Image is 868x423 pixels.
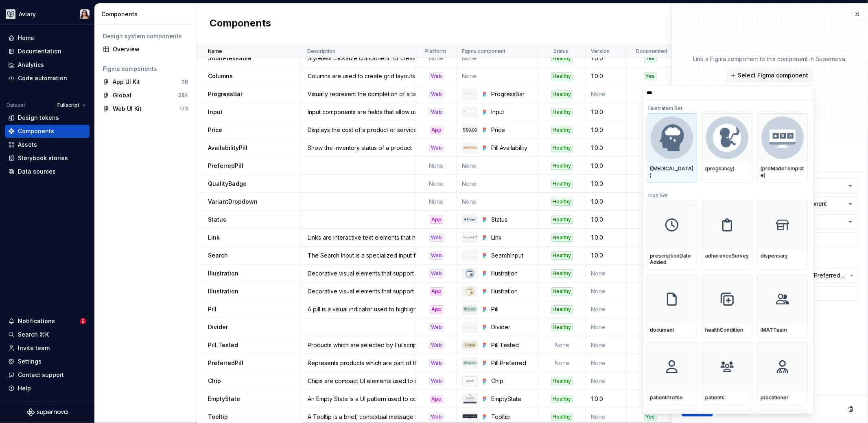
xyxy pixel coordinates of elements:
a: Documentation [5,45,90,58]
a: Assets [5,138,90,151]
div: Healthy [551,90,573,98]
div: Status [491,216,533,224]
div: 38 [181,79,188,85]
p: Search [208,251,228,260]
button: Fullscript [54,99,90,111]
div: Components [101,10,193,18]
td: None [586,264,627,282]
img: Pill.Availability [463,146,477,150]
button: Help [5,382,90,395]
a: Home [5,31,90,44]
div: Search ⌘K [18,330,49,339]
div: Healthy [551,234,573,242]
p: Tooltip [208,413,228,421]
p: Illustration [208,287,238,295]
td: None [416,193,457,211]
div: Healthy [551,54,573,62]
a: Web UI Kit173 [100,102,191,115]
div: 1.0.0 [586,144,626,152]
img: SearchInput [463,255,477,256]
img: Link [463,236,477,239]
img: Price [463,126,477,134]
div: Web [429,323,444,331]
td: None [538,354,586,372]
p: Version [591,48,610,55]
div: Healthy [551,108,573,116]
div: 1.0.0 [586,395,626,403]
div: Icon Set [647,187,808,200]
button: Select Figma component [726,68,814,83]
div: Healthy [551,144,573,152]
div: Yes [644,54,657,62]
td: None [457,175,538,193]
div: Input [491,108,533,116]
p: Illustration [208,269,238,278]
div: Pill.Preferred [491,359,533,367]
div: Overview [113,45,188,53]
div: EmptyState [491,395,533,403]
p: Name [208,48,222,55]
p: PreferredPill [208,359,243,367]
div: Healthy [551,251,573,260]
a: Code automation [5,72,90,85]
div: prescriptionDateAdded [650,253,694,266]
td: None [416,157,457,175]
a: Design tokens [5,111,90,124]
p: Divider [208,323,228,331]
td: None [538,336,586,354]
div: App [430,216,443,224]
div: Design tokens [18,114,59,122]
div: Web [429,413,444,421]
svg: Supernova Logo [27,408,68,416]
div: Pill.Availability [491,144,533,152]
div: Illustration [491,287,533,295]
div: Web [429,72,444,80]
div: healthCondition [705,327,749,333]
td: None [586,318,627,336]
td: None [457,193,538,211]
div: document [650,327,694,333]
a: Global284 [100,89,191,102]
img: Pill.Tested [463,342,477,348]
div: Tooltip [491,413,533,421]
div: patientProfile [650,394,694,401]
div: Web [429,234,444,242]
div: Figma components [103,65,188,73]
div: Styleless clickable component for creating your own button or pressable elements [303,54,415,62]
div: Products which are selected by Fullscript's Medical Advisory Team that have received third-party ... [303,341,415,349]
p: Platform [425,48,446,55]
div: Aviary [19,10,36,18]
div: Decorative visual elements that support and enhance user understanding in specific contexts [303,269,415,278]
div: Design system components [103,32,188,40]
div: 1.0.0 [586,126,626,134]
p: VariantDropdown [208,198,258,206]
a: Components [5,125,90,138]
p: Price [208,126,222,134]
div: Link [491,234,533,242]
div: Illustration [491,269,533,278]
div: Web [429,341,444,349]
div: Visually represent the completion of a task or operation [303,90,415,98]
td: None [586,354,627,372]
button: Contact support [5,368,90,381]
div: Chip [491,377,533,385]
p: ProgressBar [208,90,243,98]
div: Pill [491,305,533,313]
p: QualityBadge [208,180,247,188]
div: Yes [644,413,657,421]
div: Healthy [551,323,573,331]
img: Pill.Preferred [463,361,477,365]
td: None [586,372,627,390]
div: Components [18,127,54,135]
td: None [416,175,457,193]
div: Web UI Kit [113,105,142,113]
p: Input [208,108,223,116]
p: AvailabilityPill [208,144,247,152]
div: Columns are used to create grid layouts following a 12-grid system [303,72,415,80]
div: 1.0.0 [586,180,626,188]
div: Web [429,108,444,116]
div: practitioner [761,394,805,401]
div: dispensary [761,253,805,259]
